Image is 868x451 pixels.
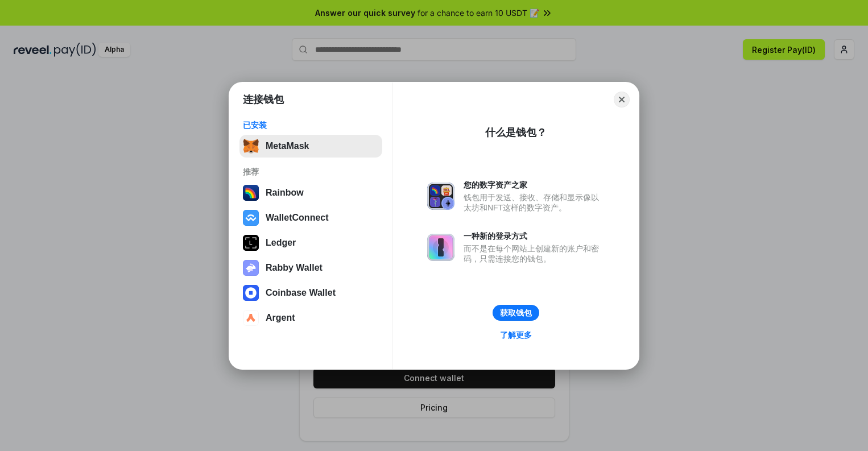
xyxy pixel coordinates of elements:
div: 而不是在每个网站上创建新的账户和密码，只需连接您的钱包。 [464,243,605,264]
img: svg+xml,%3Csvg%20fill%3D%22none%22%20height%3D%2233%22%20viewBox%3D%220%200%2035%2033%22%20width%... [243,138,259,154]
img: svg+xml,%3Csvg%20xmlns%3D%22http%3A%2F%2Fwww.w3.org%2F2000%2Fsvg%22%20width%3D%2228%22%20height%3... [243,235,259,251]
button: WalletConnect [239,206,382,229]
a: 了解更多 [493,328,539,342]
button: Ledger [239,231,382,254]
img: svg+xml,%3Csvg%20xmlns%3D%22http%3A%2F%2Fwww.w3.org%2F2000%2Fsvg%22%20fill%3D%22none%22%20viewBox... [427,183,454,210]
button: Argent [239,307,382,329]
div: 一种新的登录方式 [464,231,605,241]
div: MetaMask [266,141,309,151]
div: Ledger [266,238,296,248]
img: svg+xml,%3Csvg%20width%3D%2228%22%20height%3D%2228%22%20viewBox%3D%220%200%2028%2028%22%20fill%3D... [243,285,259,301]
img: svg+xml,%3Csvg%20width%3D%2228%22%20height%3D%2228%22%20viewBox%3D%220%200%2028%2028%22%20fill%3D... [243,210,259,226]
button: Close [614,92,630,107]
button: MetaMask [239,135,382,158]
button: Rabby Wallet [239,256,382,279]
div: 什么是钱包？ [485,126,547,139]
div: 您的数字资产之家 [464,180,605,190]
div: 推荐 [243,167,379,177]
div: 了解更多 [500,330,532,340]
div: Argent [266,313,295,323]
button: 获取钱包 [493,305,539,321]
button: Rainbow [239,181,382,204]
div: 获取钱包 [500,308,532,318]
button: Coinbase Wallet [239,282,382,304]
h1: 连接钱包 [243,93,284,106]
div: Rabby Wallet [266,263,323,273]
div: 已安装 [243,120,379,130]
div: 钱包用于发送、接收、存储和显示像以太坊和NFT这样的数字资产。 [464,192,605,213]
img: svg+xml,%3Csvg%20xmlns%3D%22http%3A%2F%2Fwww.w3.org%2F2000%2Fsvg%22%20fill%3D%22none%22%20viewBox... [243,260,259,276]
img: svg+xml,%3Csvg%20width%3D%2228%22%20height%3D%2228%22%20viewBox%3D%220%200%2028%2028%22%20fill%3D... [243,310,259,326]
img: svg+xml,%3Csvg%20xmlns%3D%22http%3A%2F%2Fwww.w3.org%2F2000%2Fsvg%22%20fill%3D%22none%22%20viewBox... [427,234,454,261]
img: svg+xml,%3Csvg%20width%3D%22120%22%20height%3D%22120%22%20viewBox%3D%220%200%20120%20120%22%20fil... [243,185,259,201]
div: Rainbow [266,188,304,198]
div: Coinbase Wallet [266,288,336,298]
div: WalletConnect [266,213,329,223]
